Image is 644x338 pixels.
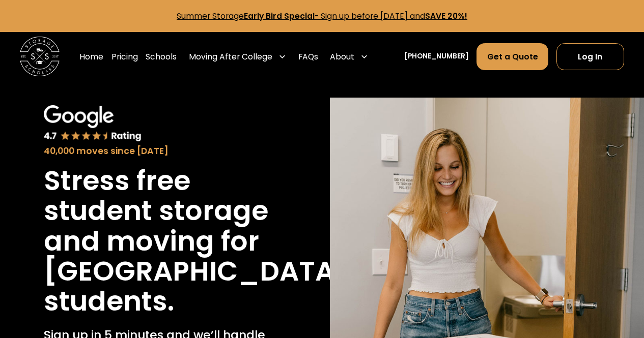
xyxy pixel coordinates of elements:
[330,51,354,63] div: About
[244,11,315,21] strong: Early Bird Special
[326,43,372,71] div: About
[79,43,103,71] a: Home
[477,43,548,70] a: Get a Quote
[44,286,174,316] h1: students.
[425,11,467,21] strong: SAVE 20%!
[44,105,142,142] img: Google 4.7 star rating
[189,51,272,63] div: Moving After College
[185,43,290,71] div: Moving After College
[20,37,60,76] img: Storage Scholars main logo
[20,37,60,76] a: home
[177,11,467,21] a: Summer StorageEarly Bird Special- Sign up before [DATE] andSAVE 20%!
[44,256,348,286] h1: [GEOGRAPHIC_DATA]
[146,43,177,71] a: Schools
[556,43,624,70] a: Log In
[404,51,469,62] a: [PHONE_NUMBER]
[44,166,270,256] h1: Stress free student storage and moving for
[44,144,270,158] div: 40,000 moves since [DATE]
[111,43,138,71] a: Pricing
[298,43,318,71] a: FAQs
